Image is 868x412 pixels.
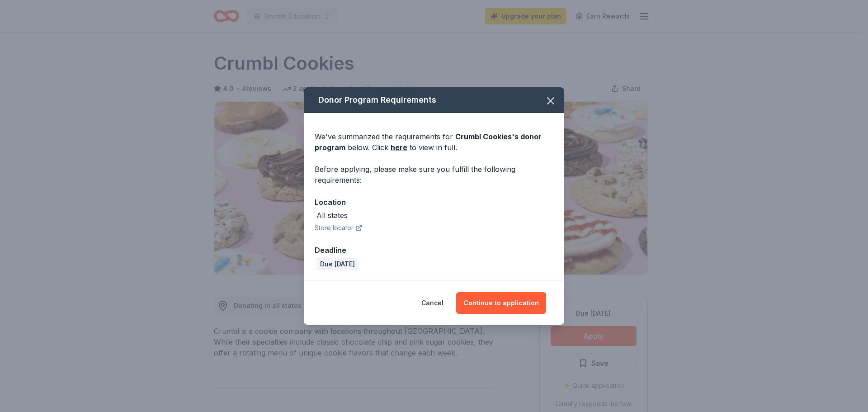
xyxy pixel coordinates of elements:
a: here [391,142,407,153]
div: Deadline [315,244,553,256]
button: Store locator [315,223,363,233]
div: All states [316,210,348,221]
button: Cancel [421,292,443,314]
div: Before applying, please make sure you fulfill the following requirements: [315,164,553,185]
button: Continue to application [456,292,546,314]
div: Donor Program Requirements [304,87,564,113]
div: Due [DATE] [316,258,359,270]
div: Location [315,196,553,208]
div: We've summarized the requirements for below. Click to view in full. [315,131,553,153]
